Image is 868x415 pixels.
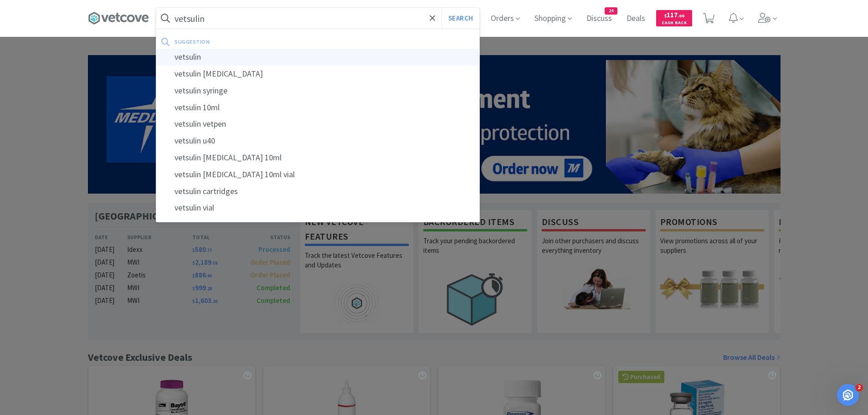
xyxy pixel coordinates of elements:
button: Search [442,8,479,29]
input: Search by item, sku, manufacturer, ingredient, size... [156,8,479,29]
span: $ [664,13,667,19]
a: $117.00Cash Back [656,6,692,31]
a: Deals [623,15,649,23]
span: Cash Back [662,20,687,26]
div: vetsulin vetpen [156,116,479,133]
span: 117 [664,10,684,19]
div: vetsulin 10ml [156,99,479,116]
span: . 00 [678,13,684,19]
div: vetsulin syringe [156,82,479,99]
span: 24 [605,8,617,14]
iframe: Intercom live chat [837,384,859,406]
div: vetsulin [MEDICAL_DATA] 10ml vial [156,166,479,183]
div: vetsulin vial [156,200,479,216]
div: vetsulin [156,49,479,66]
div: vetsulin u40 [156,133,479,149]
span: 2 [856,384,863,391]
div: vetsulin cartridges [156,183,479,200]
div: suggestion [175,35,342,49]
a: Discuss24 [583,15,616,23]
div: vetsulin [MEDICAL_DATA] 10ml [156,149,479,166]
div: vetsulin [MEDICAL_DATA] [156,66,479,82]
